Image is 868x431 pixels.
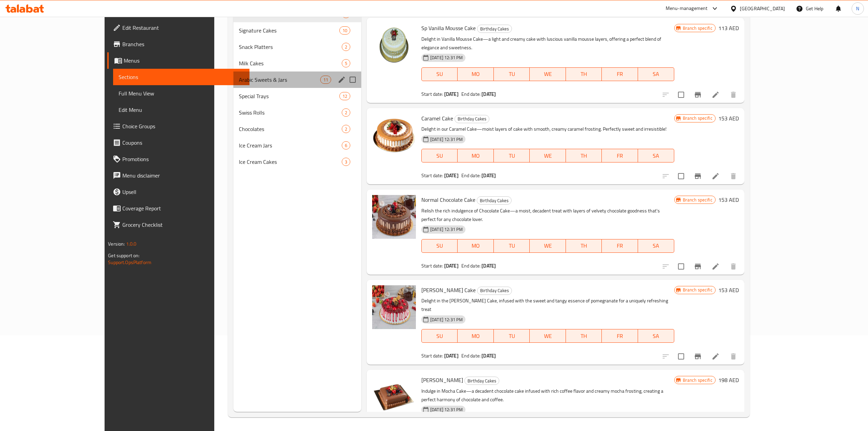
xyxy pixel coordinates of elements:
[421,90,443,99] span: Start date:
[482,351,496,360] b: [DATE]
[239,26,339,35] div: Signature Cakes
[482,90,496,99] b: [DATE]
[460,241,491,251] span: MO
[119,89,244,97] span: Full Menu View
[421,329,458,343] button: SU
[444,90,459,99] b: [DATE]
[569,151,599,161] span: TH
[421,35,674,52] p: Delight in Vanilla Mousse Cake—a light and creamy cake with luscious vanilla mousse layers, offer...
[641,331,672,341] span: SA
[455,115,489,123] div: Birthday Cakes
[107,217,249,233] a: Grocery Checklist
[342,60,350,67] span: 5
[107,200,249,217] a: Coverage Report
[444,261,459,270] b: [DATE]
[372,285,416,329] img: Ruman Cake
[424,241,455,251] span: SU
[421,125,674,133] p: Delight in our Caramel Cake—moist layers of cake with smooth, creamy caramel frosting. Perfectly ...
[464,377,499,385] div: Birthday Cakes
[690,348,706,365] button: Branch-specific-item
[680,25,715,31] span: Branch specific
[680,197,715,203] span: Branch specific
[461,171,480,180] span: End date:
[494,239,530,253] button: TU
[122,204,244,212] span: Coverage Report
[372,195,416,239] img: Normal Chocolate Cake
[233,137,361,154] div: Ice Cream Jars6
[605,69,635,79] span: FR
[424,331,455,341] span: SU
[421,351,443,360] span: Start date:
[458,149,494,162] button: MO
[126,239,137,248] span: 1.0.0
[107,167,249,184] a: Menu disclaimer
[421,207,674,224] p: Relish the rich indulgence of Chocolate Cake—a moist, decadent treat with layers of velvety choco...
[497,69,527,79] span: TU
[718,285,739,295] h6: 153 AED
[320,76,331,84] div: items
[674,88,688,102] span: Select to update
[421,113,453,123] span: Caramel Cake
[113,69,249,85] a: Sections
[372,23,416,67] img: Sp Vanilla Mousse Cake
[342,108,350,117] div: items
[421,23,476,33] span: Sp Vanilla Mousse Cake
[342,109,350,116] span: 2
[460,331,491,341] span: MO
[122,171,244,180] span: Menu disclaimer
[461,90,480,99] span: End date:
[421,375,463,385] span: [PERSON_NAME]
[122,139,244,147] span: Coupons
[421,297,674,314] p: Delight in the [PERSON_NAME] Cake, infused with the sweet and tangy essence of pomegranate for a ...
[477,196,512,205] div: Birthday Cakes
[638,149,674,162] button: SA
[239,125,341,133] span: Chocolates
[108,258,151,267] a: Support.OpsPlatform
[119,106,244,114] span: Edit Menu
[107,36,249,52] a: Branches
[718,114,739,123] h6: 153 AED
[342,59,350,67] div: items
[460,151,491,161] span: MO
[113,102,249,118] a: Edit Menu
[239,141,341,149] div: Ice Cream Jars
[108,251,139,260] span: Get support on:
[107,134,249,151] a: Coupons
[233,71,361,88] div: Arabic Sweets & Jars11edit
[239,108,341,117] span: Swiss Rolls
[641,241,672,251] span: SA
[569,69,599,79] span: TH
[122,188,244,196] span: Upsell
[711,172,720,180] a: Edit menu item
[530,329,566,343] button: WE
[680,115,715,121] span: Branch specific
[342,125,350,133] div: items
[122,122,244,130] span: Choice Groups
[342,159,350,165] span: 3
[569,331,599,341] span: TH
[428,136,465,143] span: [DATE] 12:31 PM
[482,261,496,270] b: [DATE]
[342,126,350,132] span: 2
[421,285,476,295] span: [PERSON_NAME] Cake
[718,23,739,33] h6: 113 AED
[372,375,416,419] img: Mocha Cake
[602,67,638,81] button: FR
[566,149,602,162] button: TH
[122,221,244,229] span: Grocery Checklist
[530,239,566,253] button: WE
[458,67,494,81] button: MO
[638,329,674,343] button: SA
[421,195,475,205] span: Normal Chocolate Cake
[119,73,244,81] span: Sections
[494,149,530,162] button: TU
[602,329,638,343] button: FR
[458,329,494,343] button: MO
[233,55,361,71] div: Milk Cakes5
[239,76,320,84] span: Arabic Sweets & Jars
[532,331,563,341] span: WE
[122,155,244,163] span: Promotions
[690,258,706,275] button: Branch-specific-item
[461,261,480,270] span: End date:
[569,241,599,251] span: TH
